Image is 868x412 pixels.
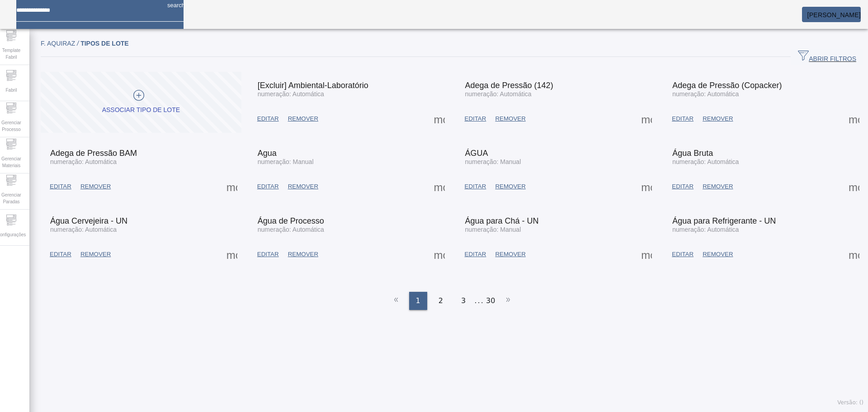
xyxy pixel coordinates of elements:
span: F. Aquiraz [41,40,80,47]
span: Água Bruta [672,149,713,158]
em: / [77,40,79,47]
button: EDITAR [460,178,491,195]
span: numeração: Automática [672,158,739,165]
button: Mais [431,178,448,195]
span: ABRIR FILTROS [798,50,856,64]
span: REMOVER [80,182,111,191]
span: Fabril [3,84,19,96]
span: REMOVER [495,250,525,259]
span: TIPOS DE LOTE [80,40,129,47]
button: Mais [224,178,240,195]
img: logo-mes-athena [7,7,84,22]
button: EDITAR [667,246,698,262]
button: EDITAR [253,178,283,195]
span: [PERSON_NAME] [807,11,861,19]
span: EDITAR [50,250,71,259]
button: EDITAR [45,178,76,195]
button: REMOVER [698,246,737,262]
li: ... [475,292,484,310]
span: EDITAR [672,250,693,259]
span: Água para Refrigerante - UN [672,216,776,225]
button: ABRIR FILTROS [791,49,863,65]
button: REMOVER [491,178,530,195]
button: REMOVER [491,246,530,262]
span: ÁGUA [465,149,488,158]
button: Mais [638,246,655,262]
span: REMOVER [288,182,318,191]
button: REMOVER [283,178,323,195]
button: REMOVER [76,246,115,262]
button: Mais [431,246,448,262]
button: Associar tipo de lote [41,72,241,133]
span: Agua [258,149,277,158]
span: EDITAR [50,182,71,191]
button: Mais [638,178,655,195]
span: EDITAR [257,114,279,123]
span: [Excluir] Ambiental-Laboratório [258,81,368,90]
button: REMOVER [283,246,323,262]
span: numeração: Automática [465,90,532,98]
button: EDITAR [253,111,283,127]
button: Mais [846,111,862,127]
span: REMOVER [703,114,733,123]
button: EDITAR [45,246,76,262]
div: Associar tipo de lote [102,106,180,115]
span: REMOVER [288,114,318,123]
span: Versão: () [837,399,863,406]
span: Adega de Pressão (142) [465,81,553,90]
button: Mais [431,111,448,127]
button: EDITAR [460,246,491,262]
span: numeração: Manual [465,158,521,165]
span: REMOVER [703,250,733,259]
span: numeração: Automática [672,90,739,98]
span: numeração: Manual [258,158,314,165]
span: numeração: Automática [258,226,324,233]
span: REMOVER [80,250,111,259]
span: Adega de Pressão BAM [50,149,137,158]
span: EDITAR [465,250,486,259]
span: EDITAR [672,114,693,123]
span: EDITAR [465,182,486,191]
span: Adega de Pressão (Copacker) [672,81,782,90]
button: EDITAR [460,111,491,127]
button: Mais [846,246,862,262]
span: REMOVER [495,114,525,123]
span: Água de Processo [258,216,324,225]
button: REMOVER [698,111,737,127]
button: EDITAR [253,246,283,262]
span: 3 [461,295,466,306]
span: numeração: Automática [50,226,117,233]
li: 30 [486,292,495,310]
button: Mais [638,111,655,127]
span: numeração: Automática [258,90,324,98]
span: REMOVER [288,250,318,259]
button: REMOVER [76,178,115,195]
span: numeração: Automática [672,226,739,233]
button: EDITAR [667,111,698,127]
span: 2 [439,295,443,306]
button: REMOVER [698,178,737,195]
span: numeração: Manual [465,226,521,233]
button: REMOVER [283,111,323,127]
button: Mais [846,178,862,195]
span: numeração: Automática [50,158,117,165]
span: EDITAR [672,182,693,191]
button: Mais [224,246,240,262]
span: REMOVER [495,182,525,191]
span: EDITAR [257,182,279,191]
span: EDITAR [465,114,486,123]
span: REMOVER [703,182,733,191]
button: EDITAR [667,178,698,195]
span: Água Cervejeira - UN [50,216,127,225]
span: Água para Chá - UN [465,216,539,225]
span: EDITAR [257,250,279,259]
button: REMOVER [491,111,530,127]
